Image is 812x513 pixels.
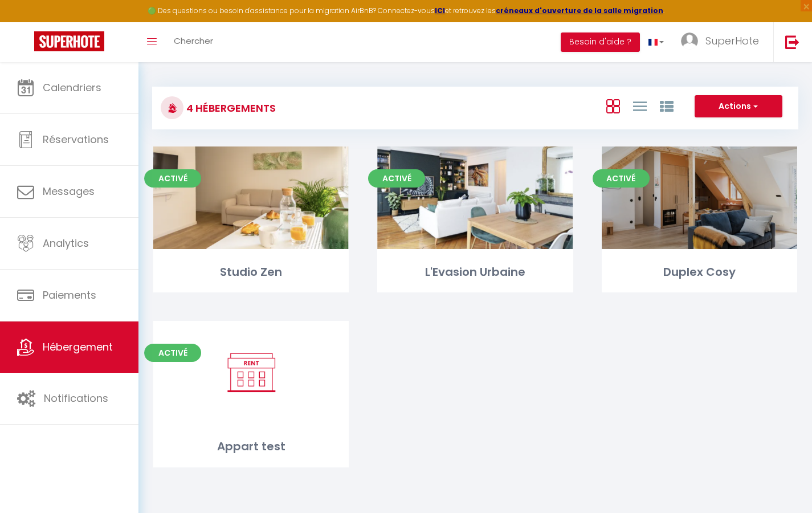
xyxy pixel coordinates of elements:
[144,344,201,362] span: Activé
[368,169,425,188] span: Activé
[43,132,109,146] span: Réservations
[705,34,759,48] span: SuperHote
[435,6,445,15] a: ICI
[183,95,276,121] h3: 4 Hébergements
[496,6,663,15] a: créneaux d'ouverture de la salle migration
[633,96,647,115] a: Vue en Liste
[144,169,201,188] span: Activé
[9,5,43,39] button: Ouvrir le widget de chat LiveChat
[681,32,698,50] img: ...
[153,438,349,455] div: Appart test
[34,31,104,51] img: Super Booking
[165,22,222,62] a: Chercher
[606,96,620,115] a: Vue en Box
[695,95,782,118] button: Actions
[785,35,799,49] img: logout
[602,263,797,281] div: Duplex Cosy
[43,184,95,198] span: Messages
[660,96,674,115] a: Vue par Groupe
[174,35,213,47] span: Chercher
[153,263,349,281] div: Studio Zen
[44,391,108,405] span: Notifications
[377,263,573,281] div: L'Evasion Urbaine
[43,236,89,250] span: Analytics
[43,340,113,354] span: Hébergement
[43,80,101,95] span: Calendriers
[593,169,650,188] span: Activé
[43,288,96,302] span: Paiements
[561,32,640,52] button: Besoin d'aide ?
[672,22,773,62] a: ... SuperHote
